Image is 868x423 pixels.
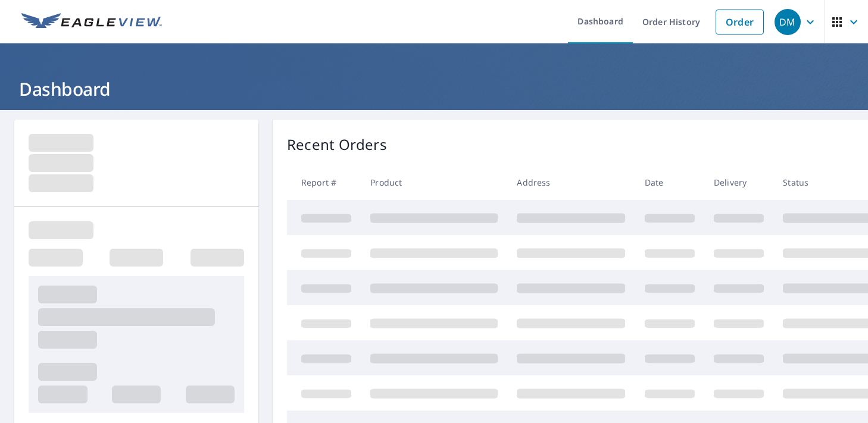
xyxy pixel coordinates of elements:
[287,134,387,155] p: Recent Orders
[14,77,854,101] h1: Dashboard
[287,165,361,200] th: Report #
[704,165,773,200] th: Delivery
[361,165,507,200] th: Product
[775,9,801,35] div: DM
[21,13,162,31] img: EV Logo
[507,165,635,200] th: Address
[716,10,764,35] a: Order
[635,165,704,200] th: Date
